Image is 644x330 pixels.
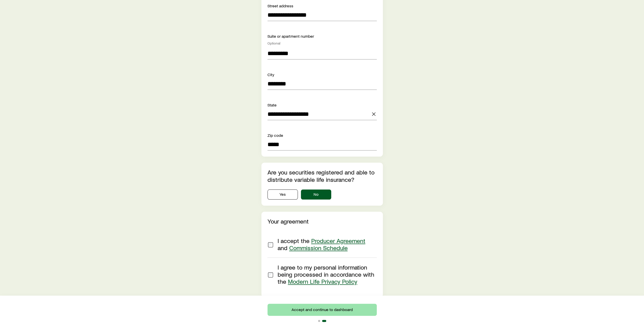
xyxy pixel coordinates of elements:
[267,41,377,45] div: Optional
[267,3,377,9] div: Street address
[267,189,377,200] div: securitiesRegistrationInfo.isSecuritiesRegistered
[267,168,375,183] label: Are you securities registered and able to distribute variable life insurance?
[278,263,374,285] span: I agree to my personal information being processed in accordance with the
[301,189,331,200] button: No
[311,237,365,244] a: Producer Agreement
[267,189,298,200] button: Yes
[268,242,273,247] input: I accept the Producer Agreement and Commission Schedule
[267,33,377,45] div: Suite or apartment number
[267,102,377,108] div: State
[267,217,309,225] label: Your agreement
[268,272,273,277] input: I agree to my personal information being processed in accordance with the Modern Life Privacy Policy
[267,72,377,78] div: City
[288,278,357,285] a: Modern Life Privacy Policy
[289,244,348,251] a: Commission Schedule
[267,132,377,138] div: Zip code
[278,237,365,251] span: I accept the and
[267,304,377,316] button: Accept and continue to dashboard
